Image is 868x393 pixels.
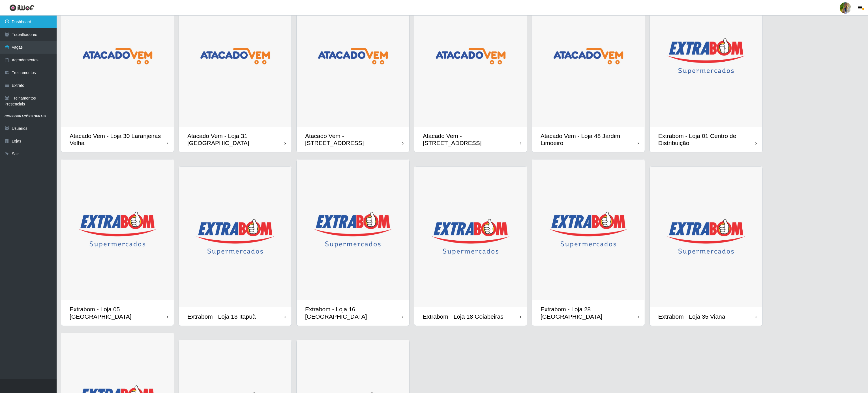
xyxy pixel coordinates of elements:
div: Extrabom - Loja 18 Goiabeiras [423,313,503,320]
div: Extrabom - Loja 28 [GEOGRAPHIC_DATA] [541,306,638,320]
a: Extrabom - Loja 18 Goiabeiras [414,167,527,326]
a: Extrabom - Loja 28 [GEOGRAPHIC_DATA] [532,159,645,326]
img: cardImg [650,167,762,307]
img: cardImg [61,159,174,300]
a: Extrabom - Loja 13 Itapuã [179,167,292,326]
div: Atacado Vem - Loja 48 Jardim Limoeiro [541,132,638,146]
div: Atacado Vem - Loja 31 [GEOGRAPHIC_DATA] [187,132,284,146]
a: Extrabom - Loja 16 [GEOGRAPHIC_DATA] [297,159,409,326]
img: cardImg [297,159,409,300]
div: Atacado Vem - [STREET_ADDRESS] [423,132,520,146]
img: cardImg [532,159,645,300]
div: Extrabom - Loja 35 Viana [658,313,725,320]
div: Atacado Vem - Loja 30 Laranjeiras Velha [70,132,167,146]
div: Atacado Vem - [STREET_ADDRESS] [305,132,402,146]
div: Extrabom - Loja 05 [GEOGRAPHIC_DATA] [70,306,167,320]
div: Extrabom - Loja 01 Centro de Distribuição [658,132,755,146]
a: Extrabom - Loja 05 [GEOGRAPHIC_DATA] [61,159,174,326]
a: Extrabom - Loja 35 Viana [650,167,762,326]
div: Extrabom - Loja 13 Itapuã [187,313,256,320]
div: Extrabom - Loja 16 [GEOGRAPHIC_DATA] [305,306,402,320]
img: cardImg [414,167,527,307]
img: CoreUI Logo [9,4,35,11]
img: cardImg [179,167,292,307]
